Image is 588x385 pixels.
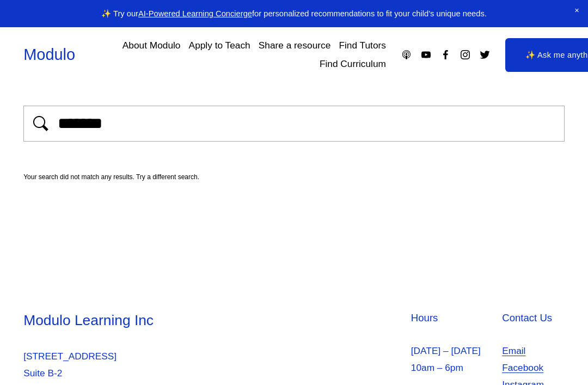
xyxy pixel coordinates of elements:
h3: Modulo Learning Inc [23,311,291,331]
a: Instagram [460,49,471,60]
a: Share a resource [259,36,331,55]
a: Find Tutors [339,36,385,55]
a: Facebook [502,359,543,376]
a: Apply to Teach [189,36,250,55]
a: Twitter [479,49,491,60]
p: [DATE] – [DATE] 10am – 6pm [411,343,496,376]
h4: Hours [411,311,496,325]
a: About Modulo [122,36,181,55]
a: Modulo [23,46,75,63]
a: YouTube [420,49,432,60]
div: Your search did not match any results. Try a different search. [23,169,565,186]
a: Find Curriculum [320,55,386,74]
a: Facebook [440,49,451,60]
a: Email [502,343,525,359]
h4: Contact Us [502,311,565,325]
a: AI-Powered Learning Concierge [138,9,252,18]
a: Apple Podcasts [401,49,412,60]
